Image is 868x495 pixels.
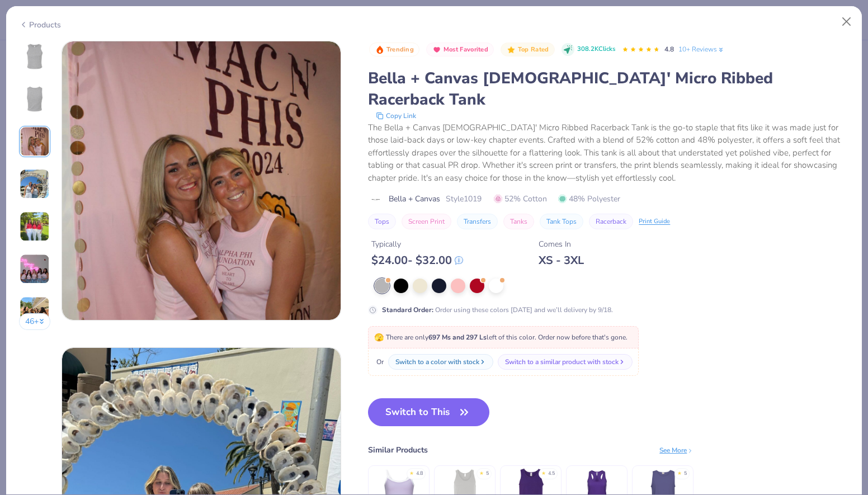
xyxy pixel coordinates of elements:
[20,254,50,284] img: User generated content
[371,238,463,250] div: Typically
[402,214,451,229] button: Screen Print
[457,214,498,229] button: Transfers
[20,211,50,242] img: User generated content
[505,357,619,367] div: Switch to a similar product with stock
[486,470,489,478] div: 5
[539,238,584,250] div: Comes In
[518,46,549,53] span: Top Rated
[20,126,50,157] img: User generated content
[382,305,613,315] div: Order using these colors [DATE] and we’ll delivery by 9/18.
[21,43,48,70] img: Front
[386,46,414,53] span: Trending
[374,357,384,367] span: Or
[548,470,555,478] div: 4.5
[622,41,660,59] div: 4.8 Stars
[21,86,48,112] img: Back
[368,214,396,229] button: Tops
[836,11,857,32] button: Close
[589,214,633,229] button: Racerback
[62,41,341,320] img: fe91e96e-6b53-4501-8ead-3f9ef570897a
[368,121,849,185] div: The Bella + Canvas [DEMOGRAPHIC_DATA]' Micro Ribbed Racerback Tank is the go-to staple that fits ...
[494,193,547,205] span: 52% Cotton
[368,444,428,456] div: Similar Products
[498,354,633,370] button: Switch to a similar product with stock
[479,470,484,474] div: ★
[388,354,493,370] button: Switch to a color with stock
[432,45,441,54] img: Most Favorited sort
[503,214,534,229] button: Tanks
[369,43,419,57] button: Badge Button
[368,195,383,204] img: brand logo
[382,305,433,314] strong: Standard Order :
[375,45,384,54] img: Trending sort
[20,169,50,199] img: User generated content
[444,46,488,53] span: Most Favorited
[19,19,61,31] div: Products
[540,214,583,229] button: Tank Tops
[677,470,682,474] div: ★
[374,333,628,342] span: There are only left of this color. Order now before that's gone.
[678,44,725,54] a: 10+ Reviews
[374,332,384,343] span: 🫣
[446,193,482,205] span: Style 1019
[426,43,494,57] button: Badge Button
[395,357,479,367] div: Switch to a color with stock
[539,253,584,267] div: XS - 3XL
[389,193,440,205] span: Bella + Canvas
[409,470,414,474] div: ★
[577,45,615,54] span: 308.2K Clicks
[684,470,687,478] div: 5
[416,470,423,478] div: 4.8
[501,43,554,57] button: Badge Button
[664,45,674,54] span: 4.8
[371,253,463,267] div: $ 24.00 - $ 32.00
[507,45,516,54] img: Top Rated sort
[558,193,620,205] span: 48% Polyester
[368,398,489,426] button: Switch to This
[639,217,670,227] div: Print Guide
[541,470,546,474] div: ★
[368,68,849,110] div: Bella + Canvas [DEMOGRAPHIC_DATA]' Micro Ribbed Racerback Tank
[20,296,50,327] img: User generated content
[428,333,487,342] strong: 697 Ms and 297 Ls
[659,445,694,455] div: See More
[19,313,51,330] button: 46+
[372,110,419,121] button: copy to clipboard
